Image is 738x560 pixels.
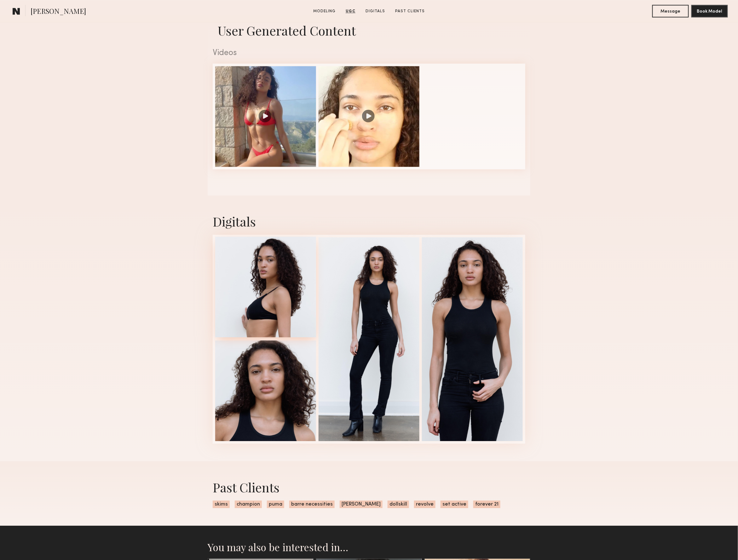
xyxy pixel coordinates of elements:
[343,8,358,14] a: UGC
[208,541,530,553] h2: You may also be interested in…
[31,6,86,17] span: [PERSON_NAME]
[441,501,468,508] span: set active
[311,8,338,14] a: Modeling
[363,8,388,14] a: Digitals
[691,8,728,14] a: Book Model
[213,501,230,508] span: skims
[289,501,335,508] span: barre necessities
[213,479,525,496] div: Past Clients
[208,22,530,39] h1: User Generated Content
[213,49,525,57] div: Videos
[652,5,689,17] button: Message
[473,501,500,508] span: forever 21
[414,501,435,508] span: revolve
[267,501,284,508] span: puma
[393,8,427,14] a: Past Clients
[213,213,525,230] div: Digitals
[691,5,728,17] button: Book Model
[235,501,262,508] span: champion
[340,501,383,508] span: [PERSON_NAME]
[388,501,409,508] span: dollskill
